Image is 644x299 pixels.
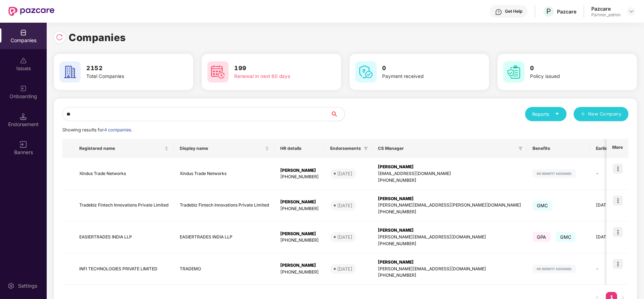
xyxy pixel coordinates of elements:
span: Endorsements [330,146,361,151]
h1: Companies [69,30,126,45]
div: [PHONE_NUMBER] [280,205,319,212]
button: search [330,107,345,121]
div: [DATE] [337,265,352,272]
div: [PHONE_NUMBER] [378,241,521,247]
div: [PERSON_NAME][EMAIL_ADDRESS][PERSON_NAME][DOMAIN_NAME] [378,202,521,209]
img: svg+xml;base64,PHN2ZyBpZD0iUmVsb2FkLTMyeDMyIiB4bWxucz0iaHR0cDovL3d3dy53My5vcmcvMjAwMC9zdmciIHdpZH... [56,34,63,41]
td: - [590,158,636,190]
div: [PERSON_NAME][EMAIL_ADDRESS][DOMAIN_NAME] [378,266,521,272]
img: svg+xml;base64,PHN2ZyB3aWR0aD0iMTQuNSIgaGVpZ2h0PSIxNC41IiB2aWV3Qm94PSIwIDAgMTYgMTYiIGZpbGw9Im5vbm... [20,113,27,120]
td: INFI TECHNOLOGIES PRIVATE LIMITED [74,253,174,285]
img: svg+xml;base64,PHN2ZyB3aWR0aD0iMjAiIGhlaWdodD0iMjAiIHZpZXdCb3g9IjAgMCAyMCAyMCIgZmlsbD0ibm9uZSIgeG... [20,85,27,92]
span: filter [517,144,524,153]
div: [PERSON_NAME] [378,196,521,202]
div: Policy issued [530,73,614,80]
img: svg+xml;base64,PHN2ZyB4bWxucz0iaHR0cDovL3d3dy53My5vcmcvMjAwMC9zdmciIHdpZHRoPSI2MCIgaGVpZ2h0PSI2MC... [355,61,376,83]
img: svg+xml;base64,PHN2ZyB4bWxucz0iaHR0cDovL3d3dy53My5vcmcvMjAwMC9zdmciIHdpZHRoPSIxMjIiIGhlaWdodD0iMj... [533,169,576,178]
img: svg+xml;base64,PHN2ZyBpZD0iSGVscC0zMngzMiIgeG1sbnM9Imh0dHA6Ly93d3cudzMub3JnLzIwMDAvc3ZnIiB3aWR0aD... [495,9,502,16]
img: New Pazcare Logo [8,7,54,16]
div: Total Companies [86,73,170,80]
td: TRADEMO [174,253,275,285]
img: icon [613,227,623,237]
div: [PERSON_NAME] [378,164,521,170]
img: icon [613,196,623,205]
img: svg+xml;base64,PHN2ZyBpZD0iRHJvcGRvd24tMzJ4MzIiIHhtbG5zPSJodHRwOi8vd3d3LnczLm9yZy8yMDAwL3N2ZyIgd2... [628,9,634,14]
th: Registered name [74,139,174,158]
div: [PERSON_NAME] [378,259,521,266]
div: Settings [16,282,39,289]
th: Display name [174,139,275,158]
span: CS Manager [378,146,516,151]
img: icon [613,259,623,269]
th: Benefits [527,139,590,158]
div: [PERSON_NAME] [280,262,319,269]
span: filter [518,146,523,151]
div: [PHONE_NUMBER] [378,272,521,279]
div: [PHONE_NUMBER] [280,174,319,180]
span: GPA [533,232,551,242]
h3: 0 [530,64,614,73]
div: Pazcare [591,5,621,12]
img: svg+xml;base64,PHN2ZyB4bWxucz0iaHR0cDovL3d3dy53My5vcmcvMjAwMC9zdmciIHdpZHRoPSIxMjIiIGhlaWdodD0iMj... [533,265,576,273]
h3: 2152 [86,64,170,73]
div: [DATE] [337,202,352,209]
div: [DATE] [337,170,352,177]
div: Payment received [382,73,466,80]
div: [EMAIL_ADDRESS][DOMAIN_NAME] [378,170,521,177]
div: [PERSON_NAME] [378,227,521,234]
span: Registered name [79,146,163,151]
th: HR details [275,139,324,158]
td: Tradebiz Fintech Innovations Private Limited [174,190,275,222]
div: [PERSON_NAME] [280,231,319,237]
h3: 0 [382,64,466,73]
th: More [606,139,628,158]
td: EASIERTRADES INDIA LLP [74,221,174,253]
img: svg+xml;base64,PHN2ZyBpZD0iU2V0dGluZy0yMHgyMCIgeG1sbnM9Imh0dHA6Ly93d3cudzMub3JnLzIwMDAvc3ZnIiB3aW... [7,282,15,289]
span: 4 companies. [104,127,132,132]
div: [PERSON_NAME][EMAIL_ADDRESS][DOMAIN_NAME] [378,234,521,241]
span: search [330,111,345,117]
th: Earliest Renewal [590,139,636,158]
span: Display name [180,146,264,151]
img: svg+xml;base64,PHN2ZyB4bWxucz0iaHR0cDovL3d3dy53My5vcmcvMjAwMC9zdmciIHdpZHRoPSI2MCIgaGVpZ2h0PSI2MC... [59,61,81,83]
div: Get Help [505,9,522,14]
div: Renewal in next 60 days [234,73,318,80]
td: - [590,253,636,285]
td: Xindus Trade Networks [74,158,174,190]
div: [PHONE_NUMBER] [280,237,319,244]
span: filter [362,144,369,153]
div: [PERSON_NAME] [280,199,319,205]
td: Xindus Trade Networks [174,158,275,190]
span: GMC [533,201,553,210]
span: Showing results for [62,127,132,132]
button: plusNew Company [574,107,628,121]
div: [PHONE_NUMBER] [280,269,319,276]
div: Pazcare [557,8,576,15]
img: svg+xml;base64,PHN2ZyBpZD0iQ29tcGFuaWVzIiB4bWxucz0iaHR0cDovL3d3dy53My5vcmcvMjAwMC9zdmciIHdpZHRoPS... [20,29,27,36]
span: GMC [556,232,576,242]
div: [PERSON_NAME] [280,167,319,174]
img: svg+xml;base64,PHN2ZyBpZD0iSXNzdWVzX2Rpc2FibGVkIiB4bWxucz0iaHR0cDovL3d3dy53My5vcmcvMjAwMC9zdmciIH... [20,57,27,64]
img: icon [613,164,623,174]
span: New Company [588,111,622,118]
td: [DATE] [590,190,636,222]
img: svg+xml;base64,PHN2ZyB4bWxucz0iaHR0cDovL3d3dy53My5vcmcvMjAwMC9zdmciIHdpZHRoPSI2MCIgaGVpZ2h0PSI2MC... [503,61,524,83]
div: [DATE] [337,233,352,241]
td: EASIERTRADES INDIA LLP [174,221,275,253]
span: P [546,7,551,16]
div: [PHONE_NUMBER] [378,209,521,215]
td: [DATE] [590,221,636,253]
img: svg+xml;base64,PHN2ZyB4bWxucz0iaHR0cDovL3d3dy53My5vcmcvMjAwMC9zdmciIHdpZHRoPSI2MCIgaGVpZ2h0PSI2MC... [207,61,229,83]
span: filter [364,146,368,151]
div: Partner_admin [591,12,621,18]
td: Tradebiz Fintech Innovations Private Limited [74,190,174,222]
div: Reports [532,111,559,118]
div: [PHONE_NUMBER] [378,177,521,184]
span: plus [581,112,585,117]
span: caret-down [555,112,559,116]
h3: 199 [234,64,318,73]
img: svg+xml;base64,PHN2ZyB3aWR0aD0iMTYiIGhlaWdodD0iMTYiIHZpZXdCb3g9IjAgMCAxNiAxNiIgZmlsbD0ibm9uZSIgeG... [20,141,27,148]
